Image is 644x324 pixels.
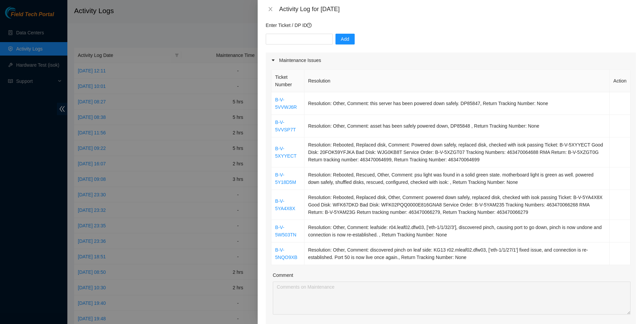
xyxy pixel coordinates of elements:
td: Resolution: Other, Comment: discovered pinch on leaf side: KG13 r02.mleaf02.dfw03, ['eth-1/1/27/1... [304,242,610,265]
button: Add [335,34,355,44]
label: Comment [273,271,293,279]
div: Activity Log for [DATE] [279,5,636,13]
span: Add [341,35,349,43]
a: B-V-5NQO9XB [275,247,297,260]
button: Close [266,6,275,12]
span: close [268,6,273,12]
a: B-V-5VVWJ6R [275,97,297,110]
a: B-V-5Y18D5M [275,172,296,185]
td: Resolution: Other, Comment: leafside: r04.leaf02.dfw03, ['eth-1/1/32/3'], discovered pinch, causi... [304,220,610,242]
td: Resolution: Other, Comment: asset has been safely powered down, DP85848 , Return Tracking Number:... [304,115,610,137]
a: B-V-5W503TN [275,225,296,237]
div: Maintenance Issues [266,53,636,68]
span: caret-right [271,58,275,62]
th: Action [610,70,631,92]
td: Resolution: Rebooted, Replaced disk, Comment: Powered down safely, replaced disk, checked with is... [304,137,610,167]
span: question-circle [307,23,312,28]
td: Resolution: Rebooted, Replaced disk, Other, Comment: powered down safely, replaced disk, checked ... [304,190,610,220]
textarea: Comment [273,282,631,315]
th: Ticket Number [271,70,304,92]
a: B-V-5YA4X8X [275,198,295,211]
a: B-V-5XYYECT [275,146,297,159]
th: Resolution [304,70,610,92]
td: Resolution: Rebooted, Rescued, Other, Comment: psu light was found in a solid green state. mother... [304,167,610,190]
td: Resolution: Other, Comment: this server has been powered down safely. DP85847, Return Tracking Nu... [304,92,610,115]
a: B-V-5VVSP7T [275,120,296,132]
p: Enter Ticket / DP ID [266,22,636,29]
